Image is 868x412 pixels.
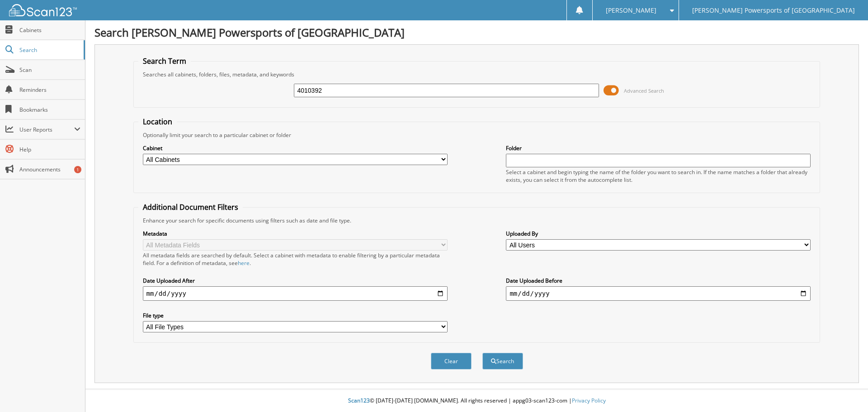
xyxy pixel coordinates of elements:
[143,144,448,152] label: Cabinet
[143,312,448,319] label: File type
[138,117,177,127] legend: Location
[143,230,448,237] label: Metadata
[138,217,816,224] div: Enhance your search for specific documents using filters such as date and file type.
[9,4,77,16] img: scan123-logo-white.svg
[238,259,250,267] a: here
[506,168,811,184] div: Select a cabinet and begin typing the name of the folder you want to search in. If the name match...
[19,106,80,114] span: Bookmarks
[138,131,816,139] div: Optionally limit your search to a particular cabinet or folder
[138,202,243,212] legend: Additional Document Filters
[19,46,79,54] span: Search
[572,397,606,404] a: Privacy Policy
[74,166,81,173] div: 1
[138,71,816,78] div: Searches all cabinets, folders, files, metadata, and keywords
[624,87,664,94] span: Advanced Search
[19,166,80,173] span: Announcements
[19,146,80,153] span: Help
[94,25,859,40] h1: Search [PERSON_NAME] Powersports of [GEOGRAPHIC_DATA]
[348,397,370,404] span: Scan123
[138,56,191,66] legend: Search Term
[85,390,868,412] div: © [DATE]-[DATE] [DOMAIN_NAME]. All rights reserved | appg03-scan123-com |
[506,230,811,237] label: Uploaded By
[143,286,448,301] input: start
[506,286,811,301] input: end
[19,126,74,133] span: User Reports
[19,86,80,94] span: Reminders
[506,277,811,284] label: Date Uploaded Before
[143,251,448,267] div: All metadata fields are searched by default. Select a cabinet with metadata to enable filtering b...
[19,26,80,34] span: Cabinets
[19,66,80,74] span: Scan
[482,353,523,369] button: Search
[692,8,855,13] span: [PERSON_NAME] Powersports of [GEOGRAPHIC_DATA]
[506,144,811,152] label: Folder
[606,8,656,13] span: [PERSON_NAME]
[431,353,472,369] button: Clear
[143,277,448,284] label: Date Uploaded After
